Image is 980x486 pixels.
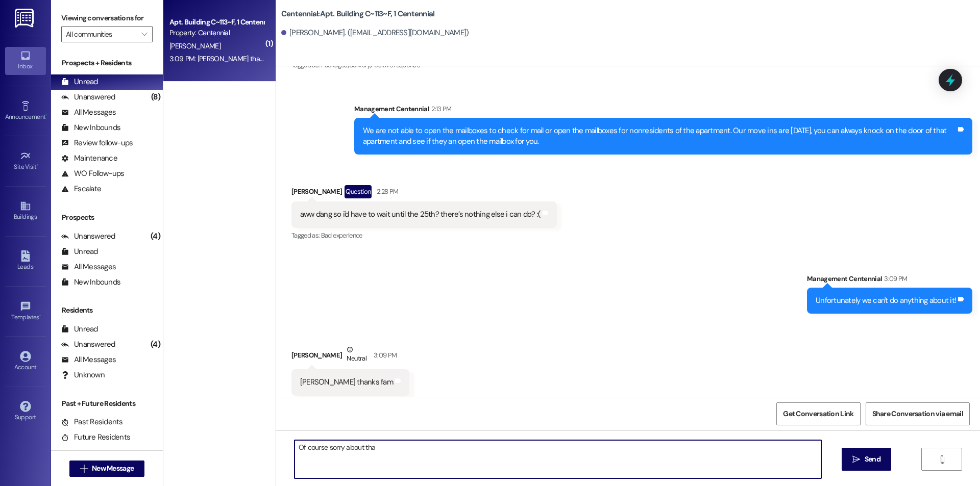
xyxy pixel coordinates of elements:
[61,354,116,365] div: All Messages
[363,125,956,147] div: We are not able to open the mailboxes to check for mail or open the mailboxes for nonresidents of...
[938,455,946,464] i: 
[169,17,264,28] div: Apt. Building C~113~F, 1 Centennial
[291,344,409,369] div: [PERSON_NAME]
[281,28,469,38] div: [PERSON_NAME]. ([EMAIL_ADDRESS][DOMAIN_NAME])
[69,461,145,477] button: New Message
[61,277,120,288] div: New Inbounds
[5,197,46,225] a: Buildings
[783,408,853,419] span: Get Conversation Link
[429,104,451,114] div: 2:13 PM
[61,246,98,257] div: Unread
[61,76,98,87] div: Unread
[51,212,163,223] div: Prospects
[61,92,115,103] div: Unanswered
[61,168,124,179] div: WO Follow-ups
[148,228,163,244] div: (4)
[61,153,117,164] div: Maintenance
[39,312,41,319] span: •
[776,402,860,425] button: Get Conversation Link
[5,398,46,425] a: Support
[371,350,397,361] div: 3:09 PM
[281,9,435,19] b: Centennial: Apt. Building C~113~F, 1 Centennial
[61,432,130,443] div: Future Residents
[61,184,101,194] div: Escalate
[881,273,907,284] div: 3:09 PM
[866,402,970,425] button: Share Conversation via email
[92,463,134,474] span: New Message
[169,41,220,50] span: [PERSON_NAME]
[291,228,557,243] div: Tagged as:
[80,465,88,473] i: 
[37,162,38,169] span: •
[148,337,163,352] div: (4)
[5,247,46,275] a: Leads
[321,231,362,240] span: Bad experience
[61,262,116,272] div: All Messages
[852,455,860,464] i: 
[61,10,153,26] label: Viewing conversations for
[354,104,972,118] div: Management Centennial
[141,30,147,38] i: 
[51,305,163,316] div: Residents
[61,122,120,133] div: New Inbounds
[61,417,123,427] div: Past Residents
[45,112,47,119] span: •
[300,209,541,220] div: aww dang so i'd have to wait until the 25th? there’s nothing else i can do? :(
[872,408,963,419] span: Share Conversation via email
[66,26,136,42] input: All communities
[291,185,557,201] div: [PERSON_NAME]
[345,344,368,366] div: Neutral
[374,186,398,197] div: 2:28 PM
[15,9,36,28] img: ResiDesk Logo
[5,47,46,74] a: Inbox
[807,273,972,288] div: Management Centennial
[295,440,821,478] textarea: Of course sorry about tha
[61,324,98,335] div: Unread
[149,89,163,105] div: (8)
[865,454,880,465] span: Send
[169,54,283,63] div: 3:09 PM: [PERSON_NAME] thanks fam
[5,298,46,325] a: Templates •
[5,348,46,375] a: Account
[51,58,163,68] div: Prospects + Residents
[842,448,891,471] button: Send
[61,138,133,148] div: Review follow-ups
[291,396,409,411] div: Tagged as:
[5,147,46,175] a: Site Visit •
[816,295,956,306] div: Unfortunately we can't do anything about it!
[169,28,264,38] div: Property: Centennial
[345,185,372,198] div: Question
[61,107,116,118] div: All Messages
[61,231,115,242] div: Unanswered
[61,370,105,380] div: Unknown
[51,398,163,409] div: Past + Future Residents
[61,339,115,350] div: Unanswered
[300,377,393,388] div: [PERSON_NAME] thanks fam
